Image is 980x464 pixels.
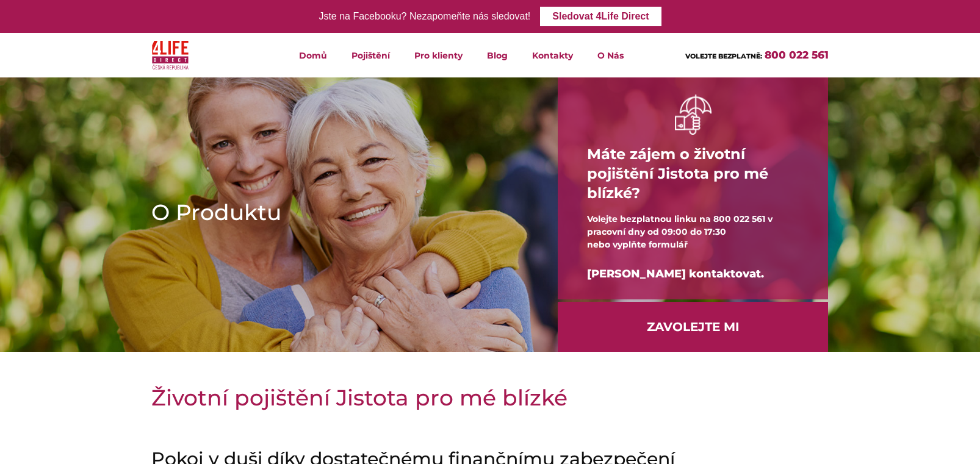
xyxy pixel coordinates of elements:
a: Blog [475,33,520,77]
a: 800 022 561 [765,49,829,61]
span: VOLEJTE BEZPLATNĚ: [685,52,762,60]
h1: O Produktu [151,197,519,227]
img: ruka držící deštník bilá ikona [675,95,712,134]
img: 4Life Direct Česká republika logo [152,38,189,73]
a: Kontakty [520,33,585,77]
h4: Máte zájem o životní pojištění Jistota pro mé blízké? [587,135,799,213]
div: [PERSON_NAME] kontaktovat. [587,251,799,297]
h1: Životní pojištění Jistota pro mé blízké [151,382,829,413]
div: Jste na Facebooku? Nezapomeňte nás sledovat! [319,8,530,26]
a: ZAVOLEJTE MI [558,302,828,352]
a: Domů [287,33,339,77]
a: Sledovat 4Life Direct [540,7,661,26]
span: Volejte bezplatnou linku na 800 022 561 v pracovní dny od 09:00 do 17:30 nebo vyplňte formulář [587,213,773,250]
